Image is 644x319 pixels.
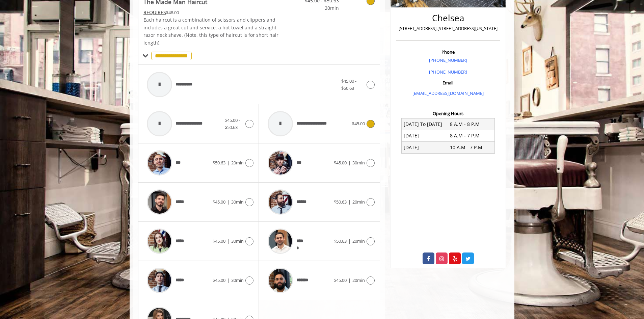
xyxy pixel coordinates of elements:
[398,80,498,85] h3: Email
[352,199,365,205] span: 20min
[213,238,225,244] span: $45.00
[398,25,498,32] p: [STREET_ADDRESS],[STREET_ADDRESS][US_STATE]
[348,238,351,244] span: |
[429,69,467,75] a: [PHONE_NUMBER]
[398,50,498,54] h3: Phone
[348,277,351,283] span: |
[231,277,244,283] span: 30min
[213,199,225,205] span: $45.00
[352,160,365,166] span: 30min
[352,277,365,283] span: 20min
[227,277,230,283] span: |
[227,160,230,166] span: |
[231,238,244,244] span: 30min
[143,9,279,16] div: $48.00
[227,199,230,205] span: |
[225,117,240,130] span: $45.00 - $50.63
[412,90,484,96] a: [EMAIL_ADDRESS][DOMAIN_NAME]
[227,238,230,244] span: |
[348,160,351,166] span: |
[402,142,448,153] td: [DATE]
[341,78,356,91] span: $45.00 - $50.63
[334,238,347,244] span: $50.63
[396,111,500,116] h3: Opening Hours
[448,118,494,130] td: 8 A.M - 8 P.M
[334,277,347,283] span: $45.00
[143,9,166,16] span: This service needs some Advance to be paid before we block your appointment
[213,277,225,283] span: $45.00
[334,160,347,166] span: $45.00
[348,199,351,205] span: |
[334,199,347,205] span: $50.63
[402,130,448,141] td: [DATE]
[213,160,225,166] span: $50.63
[299,4,339,12] span: 20min
[448,142,494,153] td: 10 A.M - 7 P.M
[398,13,498,23] h2: Chelsea
[143,17,278,46] span: Each haircut is a combination of scissors and clippers and includes a great cut and service, a ho...
[429,57,467,63] a: [PHONE_NUMBER]
[352,238,365,244] span: 20min
[231,199,244,205] span: 30min
[352,121,365,127] span: $45.00
[448,130,494,141] td: 8 A.M - 7 P.M
[231,160,244,166] span: 20min
[402,118,448,130] td: [DATE] To [DATE]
